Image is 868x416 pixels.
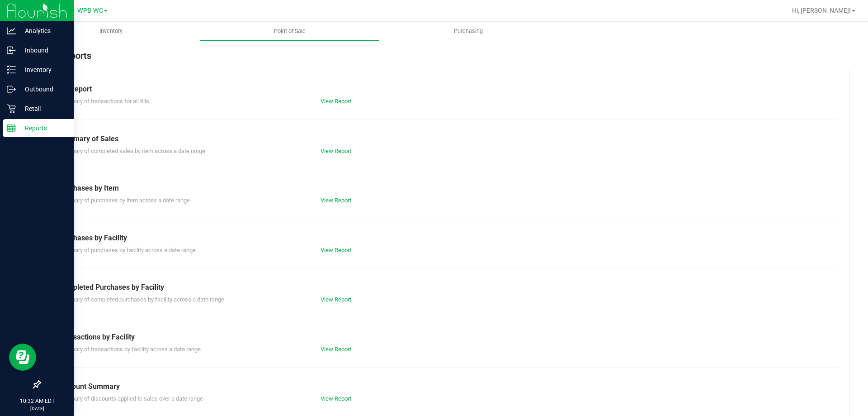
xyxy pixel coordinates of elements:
[7,46,16,55] inline-svg: Inbound
[9,344,36,371] iframe: Resource center
[7,124,16,133] inline-svg: Reports
[7,85,16,94] inline-svg: Outbound
[379,22,557,41] a: Purchasing
[321,247,351,253] a: View Report
[321,296,351,303] a: View Report
[16,84,70,95] p: Outbound
[58,395,203,402] span: Summary of discounts applied to sales over a date range
[58,381,831,392] div: Discount Summary
[16,103,70,114] p: Retail
[4,397,70,405] p: 10:32 AM EDT
[442,27,495,35] span: Purchasing
[7,65,16,74] inline-svg: Inventory
[58,148,205,154] span: Summary of completed sales by item across a date range
[40,49,850,70] div: POS Reports
[16,64,70,75] p: Inventory
[321,395,351,402] a: View Report
[16,123,70,134] p: Reports
[58,282,831,293] div: Completed Purchases by Facility
[792,7,851,14] span: Hi, [PERSON_NAME]!
[58,296,224,303] span: Summary of completed purchases by facility across a date range
[22,22,200,41] a: Inventory
[4,405,70,412] p: [DATE]
[7,26,16,35] inline-svg: Analytics
[58,183,831,194] div: Purchases by Item
[321,98,351,105] a: View Report
[16,25,70,36] p: Analytics
[87,27,135,35] span: Inventory
[321,148,351,154] a: View Report
[58,247,196,253] span: Summary of purchases by facility across a date range
[58,197,190,204] span: Summary of purchases by item across a date range
[58,233,831,244] div: Purchases by Facility
[58,98,149,105] span: Summary of transactions for all tills
[321,197,351,204] a: View Report
[321,346,351,353] a: View Report
[58,134,831,144] div: Summary of Sales
[58,332,831,343] div: Transactions by Facility
[58,84,831,95] div: Till Report
[7,104,16,113] inline-svg: Retail
[200,22,379,41] a: Point of Sale
[262,27,318,35] span: Point of Sale
[16,45,70,56] p: Inbound
[77,7,103,14] span: WPB WC
[58,346,201,353] span: Summary of transactions by facility across a date range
